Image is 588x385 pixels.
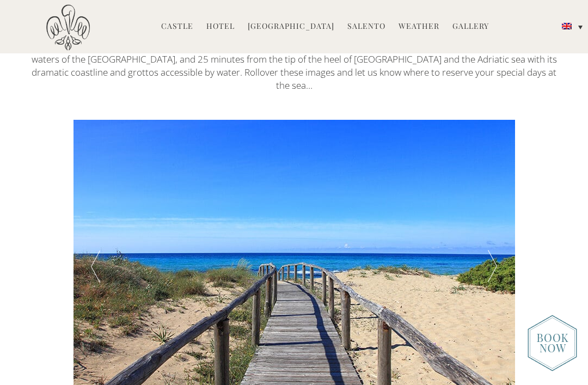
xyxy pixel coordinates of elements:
[562,23,572,29] img: English
[305,56,395,68] a: The Beaches of Salento
[46,4,90,51] img: Castello di Ugento
[161,21,193,33] a: Castle
[452,21,489,33] a: Gallery
[528,315,577,371] img: new-booknow.png
[408,56,454,68] a: Newsletters
[248,21,334,33] a: [GEOGRAPHIC_DATA]
[196,56,292,68] a: Salento Top 10 Must-See
[347,21,385,33] a: Salento
[206,21,235,33] a: Hotel
[399,21,439,33] a: Weather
